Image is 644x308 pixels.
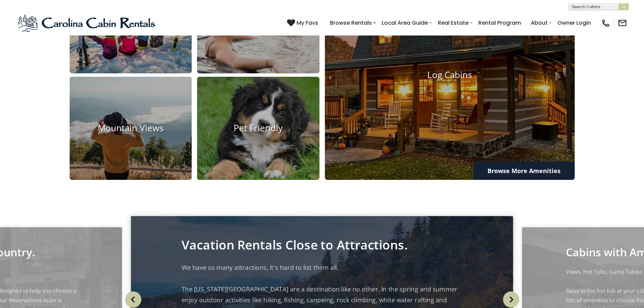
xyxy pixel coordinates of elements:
[296,19,318,27] span: My Favs
[197,123,319,134] h4: Pet Friendly
[70,123,192,134] h4: Mountain Views
[601,18,611,28] img: phone-regular-black.png
[434,17,472,29] a: Real Estate
[182,239,462,250] p: Vacation Rentals Close to Attractions.
[475,17,524,29] a: Rental Program
[197,77,319,180] a: Pet Friendly
[503,291,519,308] img: arrow
[287,19,320,27] a: My Favs
[527,17,551,29] a: About
[554,17,594,29] a: Owner Login
[325,70,575,80] h4: Log Cabins
[327,17,375,29] a: Browse Rentals
[125,291,141,308] img: arrow
[473,162,575,180] a: Browse More Amenities
[378,17,431,29] a: Local Area Guide
[17,13,157,33] img: Blue-2.png
[618,18,627,28] img: mail-regular-black.png
[70,77,192,180] a: Mountain Views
